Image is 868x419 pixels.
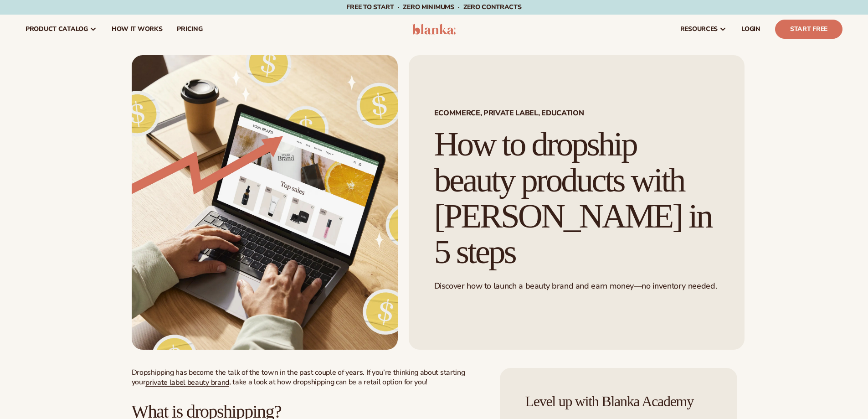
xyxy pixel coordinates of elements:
[741,26,760,33] span: LOGIN
[18,15,104,44] a: product catalog
[132,55,398,350] img: Growing money with ecommerce
[26,26,88,33] span: product catalog
[145,378,229,388] a: private label beauty brand
[680,26,718,33] span: resources
[412,24,456,35] img: logo
[434,281,719,291] p: Discover how to launch a beauty brand and earn money—no inventory needed.
[434,109,719,117] span: Ecommerce, Private Label, EDUCATION
[775,20,842,39] a: Start Free
[525,393,712,409] h4: Level up with Blanka Academy
[177,26,202,33] span: pricing
[112,26,163,33] span: How It Works
[132,368,482,387] p: Dropshipping has become the talk of the town in the past couple of years. If you’re thinking abou...
[734,15,768,44] a: LOGIN
[673,15,734,44] a: resources
[346,3,521,11] span: Free to start · ZERO minimums · ZERO contracts
[104,15,170,44] a: How It Works
[169,15,210,44] a: pricing
[434,126,719,270] h1: How to dropship beauty products with [PERSON_NAME] in 5 steps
